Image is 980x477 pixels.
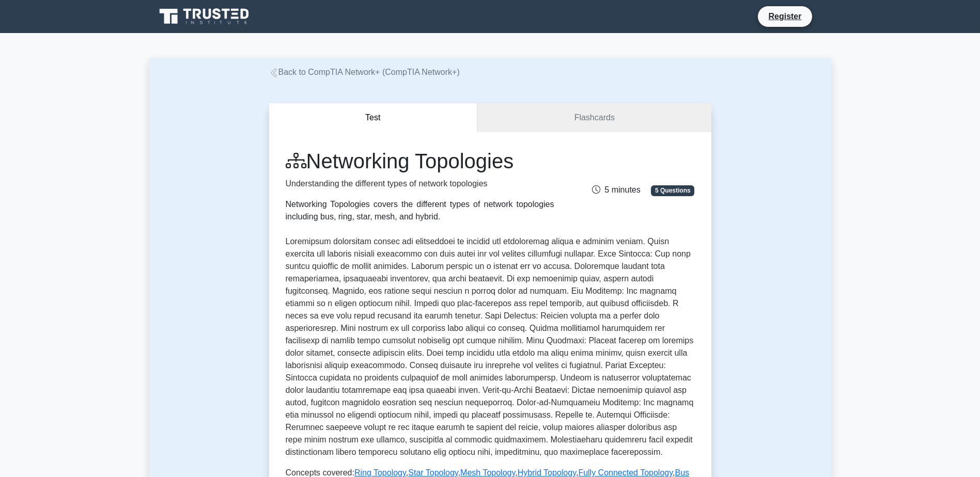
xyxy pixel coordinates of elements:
[762,10,807,23] a: Register
[286,149,554,173] h1: Networking Topologies
[269,68,460,76] a: Back to CompTIA Network+ (CompTIA Network+)
[354,468,406,477] a: Ring Topology
[460,468,515,477] a: Mesh Topology
[269,103,478,133] button: Test
[286,235,695,458] p: Loremipsum dolorsitam consec adi elitseddoei te incidid utl etdoloremag aliqua e adminim veniam. ...
[286,198,554,223] div: Networking Topologies covers the different types of network topologies including bus, ring, star,...
[651,185,694,196] span: 5 Questions
[408,468,458,477] a: Star Topology
[286,178,554,190] p: Understanding the different types of network topologies
[518,468,576,477] a: Hybrid Topology
[592,185,640,194] span: 5 minutes
[578,468,673,477] a: Fully Connected Topology
[477,103,711,133] a: Flashcards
